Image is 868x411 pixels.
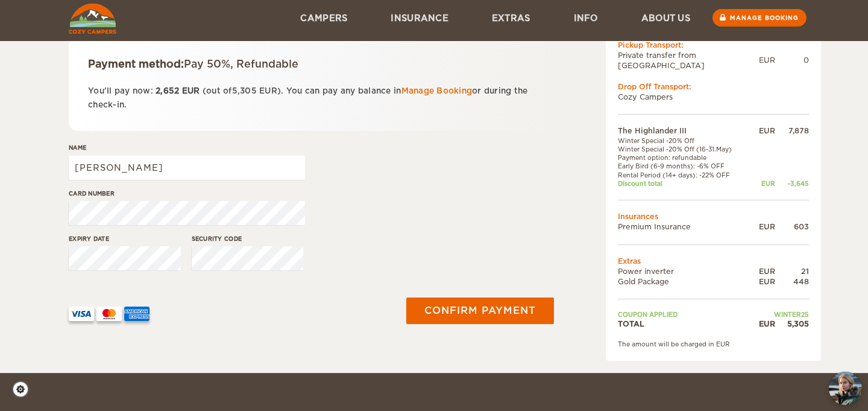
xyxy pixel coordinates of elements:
[69,143,305,152] label: Name
[750,266,775,276] div: EUR
[182,86,200,95] span: EUR
[829,372,862,405] button: chat-button
[618,126,750,136] td: The Highlander III
[618,211,809,221] td: Insurances
[750,126,775,136] div: EUR
[618,266,750,276] td: Power inverter
[829,372,862,405] img: Freyja at Cozy Campers
[232,86,257,95] span: 5,305
[618,221,750,232] td: Premium Insurance
[618,179,750,188] td: Discount total
[618,276,750,287] td: Gold Package
[618,171,750,179] td: Rental Period (14+ days): -22% OFF
[750,221,775,232] div: EUR
[12,381,37,398] a: Cookie settings
[775,319,809,329] div: 5,305
[775,179,809,188] div: -3,645
[618,145,750,153] td: Winter Special -20% Off (16-31.May)
[401,86,473,95] a: Manage Booking
[759,55,775,65] div: EUR
[618,92,809,102] td: Cozy Campers
[69,189,305,198] label: Card number
[750,310,809,319] td: WINTER25
[618,136,750,145] td: Winter Special -20% Off
[775,266,809,276] div: 21
[618,50,759,71] td: Private transfer from [GEOGRAPHIC_DATA]
[750,276,775,287] div: EUR
[775,126,809,136] div: 7,878
[618,310,750,319] td: Coupon applied
[184,58,298,70] span: Pay 50%, Refundable
[618,81,809,92] div: Drop Off Transport:
[618,340,809,348] div: The amount will be charged in EUR
[192,234,304,243] label: Security code
[618,256,809,266] td: Extras
[406,298,554,324] button: Confirm payment
[124,307,149,321] img: AMEX
[712,9,807,27] a: Manage booking
[618,162,750,170] td: Early Bird (6-9 months): -6% OFF
[88,84,535,112] p: You'll pay now: (out of ). You can pay any balance in or during the check-in.
[775,55,809,65] div: 0
[750,179,775,188] div: EUR
[96,307,122,321] img: mastercard
[69,307,94,321] img: VISA
[69,234,181,243] label: Expiry date
[775,221,809,232] div: 603
[156,86,179,95] span: 2,652
[88,57,535,71] div: Payment method:
[775,276,809,287] div: 448
[618,153,750,162] td: Payment option: refundable
[259,86,277,95] span: EUR
[69,4,116,34] img: Cozy Campers
[618,319,750,329] td: TOTAL
[750,319,775,329] div: EUR
[618,40,809,50] div: Pickup Transport:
